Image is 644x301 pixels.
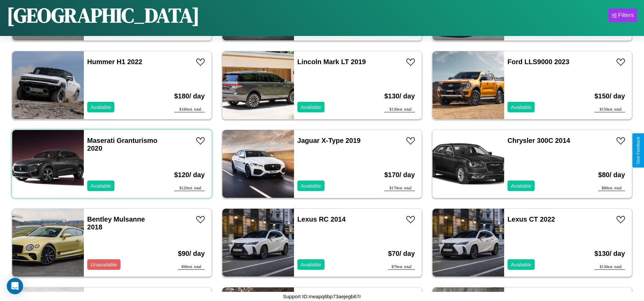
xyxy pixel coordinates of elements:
div: $ 80 est. total [598,186,625,191]
h3: $ 120 / day [174,164,205,186]
h3: $ 130 / day [384,86,415,107]
p: Available [91,181,111,190]
p: Available [511,181,532,190]
h3: $ 130 / day [594,243,625,264]
div: $ 130 est. total [594,264,625,270]
p: Available [301,181,321,190]
a: Chrysler 300C 2014 [508,137,570,144]
a: Lincoln Mark LT 2019 [297,58,366,65]
div: $ 90 est. total [178,264,205,270]
a: Bentley Mulsanne 2018 [87,215,145,231]
a: Maserati Granturismo 2020 [87,137,158,152]
p: Available [91,102,111,112]
button: Filters [608,8,637,22]
a: Hummer H1 2022 [87,58,142,65]
p: Available [301,102,321,112]
div: $ 130 est. total [384,107,415,112]
a: Lexus RC 2014 [297,215,346,223]
p: Support ID: meapq6bp73aejegb67r [283,292,361,301]
p: Available [301,260,321,269]
div: Filters [618,12,634,19]
div: $ 180 est. total [174,107,205,112]
h3: $ 70 / day [388,243,415,264]
p: Available [511,260,532,269]
a: Jaguar X-Type 2019 [297,137,361,144]
div: Open Intercom Messenger [7,278,23,294]
h3: $ 90 / day [178,243,205,264]
a: Ford LLS9000 2023 [508,58,569,65]
div: $ 120 est. total [174,186,205,191]
h3: $ 80 / day [598,164,625,186]
h1: [GEOGRAPHIC_DATA] [7,1,200,29]
h3: $ 170 / day [384,164,415,186]
p: Available [511,102,532,112]
a: Lexus CT 2022 [508,215,555,223]
div: Give Feedback [636,137,641,164]
div: $ 150 est. total [594,107,625,112]
div: $ 70 est. total [388,264,415,270]
p: Unavailable [91,260,117,269]
div: $ 170 est. total [384,186,415,191]
h3: $ 150 / day [594,86,625,107]
h3: $ 180 / day [174,86,205,107]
